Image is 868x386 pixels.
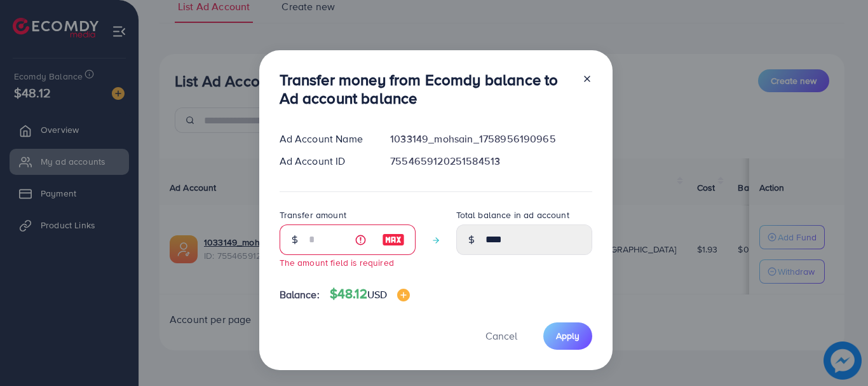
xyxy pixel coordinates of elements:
[456,209,569,221] label: Total balance in ad account
[280,209,346,221] label: Transfer amount
[380,132,602,146] div: 1033149_mohsain_1758956190965
[269,154,381,169] div: Ad Account ID
[485,329,517,343] span: Cancel
[470,322,533,350] button: Cancel
[556,329,580,342] span: Apply
[280,287,320,302] span: Balance:
[330,286,410,302] h4: $48.12
[269,132,381,146] div: Ad Account Name
[543,322,592,350] button: Apply
[397,289,410,301] img: image
[280,71,572,107] h3: Transfer money from Ecomdy balance to Ad account balance
[280,256,394,268] small: The amount field is required
[367,287,387,301] span: USD
[382,232,405,247] img: image
[380,154,602,169] div: 7554659120251584513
